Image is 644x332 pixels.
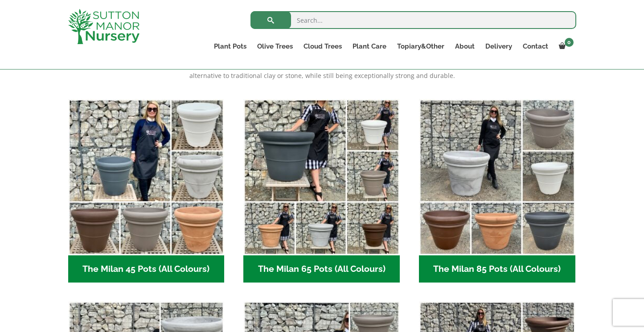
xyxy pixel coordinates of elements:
[554,40,576,53] a: 0
[347,40,392,53] a: Plant Care
[252,40,298,53] a: Olive Trees
[243,99,400,283] a: Visit product category The Milan 65 Pots (All Colours)
[68,255,225,283] h2: The Milan 45 Pots (All Colours)
[68,9,139,44] img: logo
[298,40,347,53] a: Cloud Trees
[565,38,574,47] span: 0
[68,60,576,81] p: The Milan Pots bring a classic Italian-inspired look to any home or garden, with elegant terracot...
[243,99,400,255] img: The Milan 65 Pots (All Colours)
[450,40,480,53] a: About
[243,255,400,283] h2: The Milan 65 Pots (All Colours)
[419,255,575,283] h2: The Milan 85 Pots (All Colours)
[517,40,554,53] a: Contact
[68,99,225,255] img: The Milan 45 Pots (All Colours)
[480,40,517,53] a: Delivery
[392,40,450,53] a: Topiary&Other
[419,99,575,283] a: Visit product category The Milan 85 Pots (All Colours)
[250,11,576,29] input: Search...
[419,99,575,255] img: The Milan 85 Pots (All Colours)
[68,99,225,283] a: Visit product category The Milan 45 Pots (All Colours)
[209,40,252,53] a: Plant Pots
